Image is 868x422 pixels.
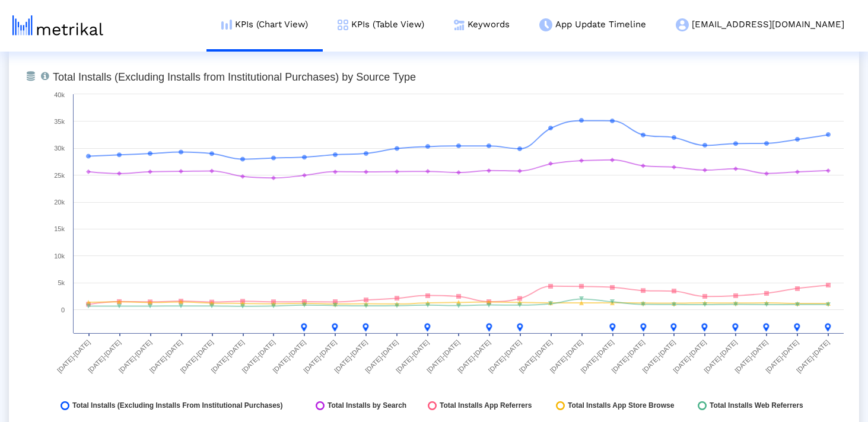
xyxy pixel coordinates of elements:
[54,118,65,125] text: 35k
[795,338,831,374] text: [DATE]-[DATE]
[733,338,769,374] text: [DATE]-[DATE]
[580,338,615,374] text: [DATE]-[DATE]
[487,338,523,374] text: [DATE]-[DATE]
[764,338,800,374] text: [DATE]-[DATE]
[87,338,122,374] text: [DATE]-[DATE]
[56,338,91,374] text: [DATE]-[DATE]
[210,338,246,374] text: [DATE]-[DATE]
[395,338,430,374] text: [DATE]-[DATE]
[58,279,65,286] text: 5k
[54,199,65,206] text: 20k
[333,338,368,374] text: [DATE]-[DATE]
[440,401,532,410] span: Total Installs App Referrers
[54,225,65,232] text: 15k
[54,91,65,98] text: 40k
[539,18,552,31] img: app-update-menu-icon.png
[676,18,689,31] img: my-account-menu-icon.png
[328,401,406,410] span: Total Installs by Search
[54,252,65,260] text: 10k
[117,338,153,374] text: [DATE]-[DATE]
[702,338,738,374] text: [DATE]-[DATE]
[454,20,465,30] img: keywords.png
[53,71,416,83] tspan: Total Installs (Excluding Installs from Institutional Purchases) by Source Type
[302,338,338,374] text: [DATE]-[DATE]
[610,338,646,374] text: [DATE]-[DATE]
[179,338,215,374] text: [DATE]-[DATE]
[54,172,65,179] text: 25k
[240,338,276,374] text: [DATE]-[DATE]
[12,15,103,36] img: metrical-logo-light.png
[72,401,283,410] span: Total Installs (Excluding Installs From Institutional Purchases)
[710,401,803,410] span: Total Installs Web Referrers
[641,338,676,374] text: [DATE]-[DATE]
[568,401,674,410] span: Total Installs App Store Browse
[425,338,461,374] text: [DATE]-[DATE]
[364,338,399,374] text: [DATE]-[DATE]
[61,306,65,314] text: 0
[518,338,554,374] text: [DATE]-[DATE]
[456,338,492,374] text: [DATE]-[DATE]
[221,20,232,30] img: kpi-chart-menu-icon.png
[271,338,307,374] text: [DATE]-[DATE]
[549,338,584,374] text: [DATE]-[DATE]
[672,338,707,374] text: [DATE]-[DATE]
[54,145,65,152] text: 30k
[148,338,184,374] text: [DATE]-[DATE]
[338,20,348,30] img: kpi-table-menu-icon.png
